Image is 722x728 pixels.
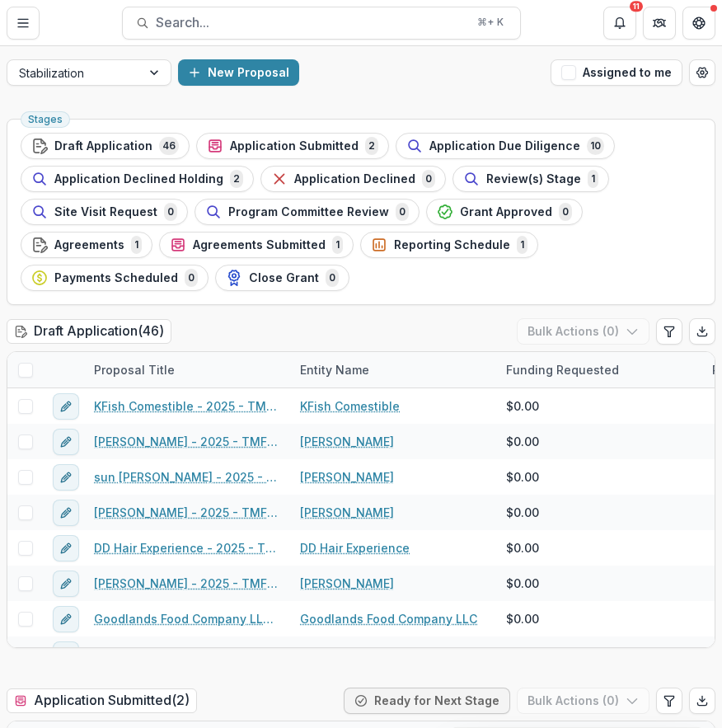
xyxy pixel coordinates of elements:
a: [PERSON_NAME] - 2025 - TMF 2025 Stabilization Grant Program [94,575,280,592]
a: [PERSON_NAME] - 2025 - TMF 2025 Stabilization Grant Program [94,433,280,450]
button: Edit table settings [656,688,682,714]
span: Search... [156,15,467,31]
div: Funding Requested [496,352,702,387]
div: 11 [630,1,643,12]
button: Get Help [682,7,715,40]
button: edit [53,606,79,632]
span: 1 [588,170,598,188]
button: Assigned to me [551,59,682,86]
span: $0.00 [506,397,539,415]
span: $0.00 [506,468,539,486]
button: Review(s) Stage1 [452,166,609,192]
a: DD Hair Experience [300,539,410,557]
span: 1 [517,236,527,254]
span: Agreements Submitted [193,238,326,252]
span: 0 [185,269,198,287]
button: Bulk Actions (0) [517,318,649,345]
span: Application Submitted [230,139,359,153]
button: edit [53,641,79,668]
span: 1 [131,236,142,254]
a: [PERSON_NAME] [300,433,394,450]
button: Notifications [603,7,636,40]
span: $0.00 [506,539,539,557]
h2: Application Submitted ( 2 ) [7,688,197,712]
a: Goodlands Food Company LLC - 2025 - TMF 2025 Stabilization Grant Program [94,610,280,627]
button: Close Grant0 [215,265,349,291]
a: [PERSON_NAME] - 2025 - TMF 2025 Stabilization Grant Program [94,504,280,521]
button: Edit table settings [656,318,682,345]
span: 2 [365,137,378,155]
button: Application Declined Holding2 [21,166,254,192]
a: DD Hair Experience - 2025 - TMF 2025 Stabilization Grant Program [94,539,280,557]
span: Close Grant [249,271,319,285]
span: Application Declined Holding [54,172,223,186]
span: Site Visit Request [54,205,157,219]
div: Proposal Title [84,361,185,378]
button: edit [53,393,79,420]
h2: Draft Application ( 46 ) [7,319,171,343]
span: Application Declined [294,172,415,186]
span: 46 [159,137,179,155]
a: [PERSON_NAME] [300,575,394,592]
span: 2 [230,170,243,188]
button: Grant Approved0 [426,199,583,225]
button: Export table data [689,318,715,345]
span: Stages [28,114,63,125]
a: [PERSON_NAME] [300,468,394,486]
span: 0 [396,203,409,221]
span: 0 [559,203,572,221]
button: New Proposal [178,59,299,86]
button: Partners [643,7,676,40]
button: Application Declined0 [260,166,446,192]
button: Agreements Submitted1 [159,232,354,258]
a: sun [PERSON_NAME] - 2025 - TMF 2025 Stabilization Grant Program [94,468,280,486]
button: edit [53,464,79,491]
button: edit [53,571,79,597]
span: Application Due Diligence [429,139,580,153]
span: Draft Application [54,139,152,153]
span: 0 [164,203,177,221]
button: Ready for Next Stage [344,688,510,714]
button: Toggle Menu [7,7,40,40]
span: 0 [326,269,339,287]
button: Payments Scheduled0 [21,265,209,291]
button: Program Committee Review0 [195,199,420,225]
button: Application Due Diligence10 [396,133,615,159]
span: Program Committee Review [228,205,389,219]
div: Entity Name [290,352,496,387]
button: Export table data [689,688,715,714]
span: $0.00 [506,433,539,450]
span: $0.00 [506,610,539,627]
div: Funding Requested [496,361,629,378]
button: Bulk Actions (0) [517,688,649,714]
span: $0.00 [506,646,539,663]
button: Application Submitted2 [196,133,389,159]
a: Goodlands Food Company LLC [300,610,477,627]
div: Proposal Title [84,352,290,387]
span: Payments Scheduled [54,271,178,285]
span: 1 [332,236,343,254]
span: Reporting Schedule [394,238,510,252]
div: Entity Name [290,361,379,378]
button: Search... [122,7,521,40]
span: Grant Approved [460,205,552,219]
button: Draft Application46 [21,133,190,159]
a: KFish Comestible [300,397,400,415]
div: ⌘ + K [474,13,507,31]
span: Review(s) Stage [486,172,581,186]
a: [PERSON_NAME] [300,504,394,521]
button: Agreements1 [21,232,152,258]
button: edit [53,429,79,455]
span: $0.00 [506,575,539,592]
button: Reporting Schedule1 [360,232,538,258]
span: 10 [587,137,604,155]
button: edit [53,535,79,561]
a: [PERSON_NAME] - 2025 - TMF 2025 Stabilization Grant Program [94,646,280,663]
span: 0 [422,170,435,188]
button: edit [53,500,79,526]
a: [PERSON_NAME] [300,646,394,663]
button: Site Visit Request0 [21,199,188,225]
